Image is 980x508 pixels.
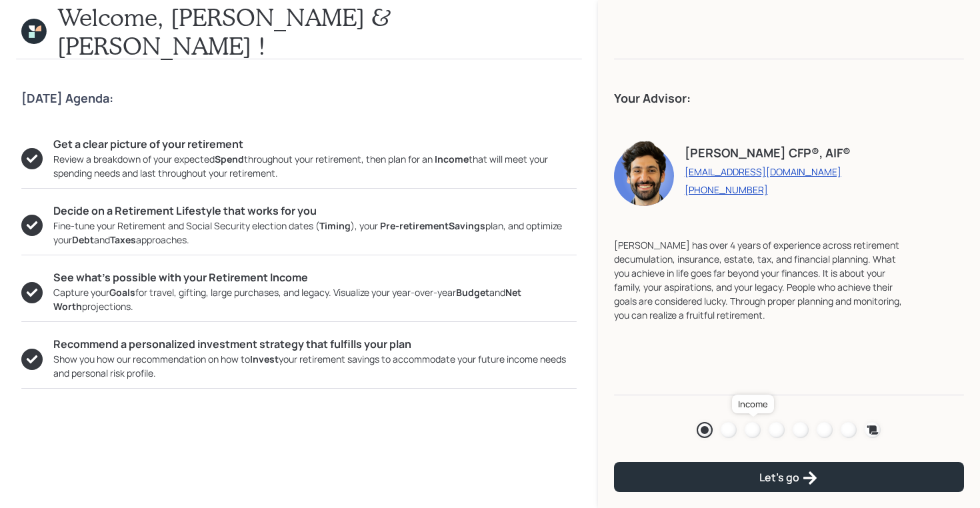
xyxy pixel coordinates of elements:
[53,205,577,217] h5: Decide on a Retirement Lifestyle that works for you
[53,352,577,380] div: Show you how our recommendation on how to your retirement savings to accommodate your future inco...
[685,183,851,196] a: [PHONE_NUMBER]
[685,146,851,161] h4: [PERSON_NAME] CFP®, AIF®
[380,219,449,232] b: Pre-retirement
[250,353,279,365] b: Invest
[109,286,135,299] b: Goals
[215,153,244,165] b: Spend
[53,271,577,284] h5: See what’s possible with your Retirement Income
[53,219,577,247] div: Fine-tune your Retirement and Social Security election dates ( ), your plan, and optimize your an...
[53,338,577,351] h5: Recommend a personalized investment strategy that fulfills your plan
[53,286,521,313] b: Net Worth
[614,139,674,206] img: eric-schwartz-headshot.png
[456,286,489,299] b: Budget
[53,285,577,313] div: Capture your for travel, gifting, large purchases, and legacy. Visualize your year-over-year and ...
[110,233,136,246] b: Taxes
[53,138,577,151] h5: Get a clear picture of your retirement
[449,219,485,232] b: Savings
[53,152,577,180] div: Review a breakdown of your expected throughout your retirement, then plan for an that will meet y...
[21,91,577,106] h4: [DATE] Agenda:
[435,153,469,165] b: Income
[319,219,351,232] b: Timing
[614,238,911,322] div: [PERSON_NAME] has over 4 years of experience across retirement decumulation, insurance, estate, t...
[685,165,851,178] a: [EMAIL_ADDRESS][DOMAIN_NAME]
[72,233,94,246] b: Debt
[759,470,818,486] div: Let's go
[614,91,964,106] h4: Your Advisor:
[57,3,577,60] h1: Welcome, [PERSON_NAME] & [PERSON_NAME] !
[614,462,964,492] button: Let's go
